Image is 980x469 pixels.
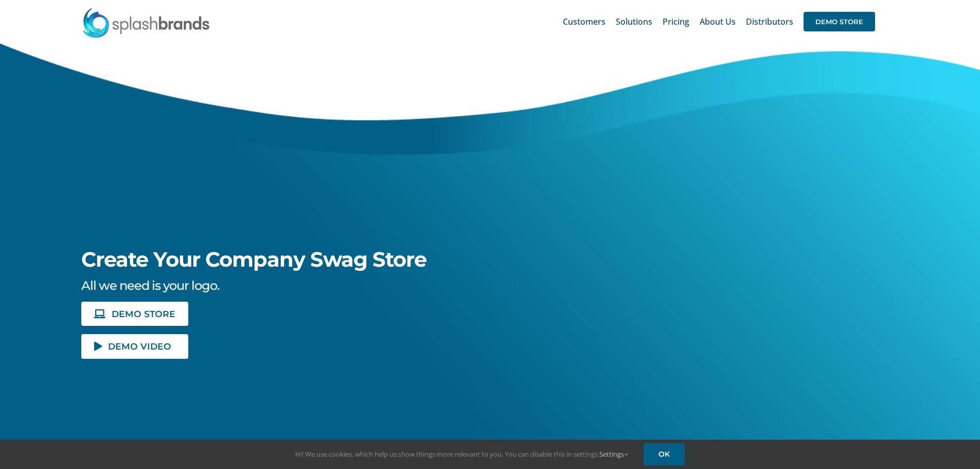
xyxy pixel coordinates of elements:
[663,18,689,26] span: Pricing
[804,12,875,31] span: DEMO STORE
[700,18,736,26] span: About Us
[81,247,426,272] span: Create Your Company Swag Store
[563,5,875,38] nav: Main Menu
[644,443,685,465] a: OK
[746,5,793,38] a: Distributors
[663,5,689,38] a: Pricing
[746,18,793,26] span: Distributors
[616,18,652,26] span: Solutions
[108,342,171,351] span: DEMO VIDEO
[599,449,628,459] a: Settings
[804,5,875,38] a: DEMO STORE
[81,278,219,293] span: All we need is your logo.
[563,18,605,26] span: Customers
[82,7,210,38] img: SplashBrands.com Logo
[563,5,605,38] a: Customers
[112,309,175,318] span: DEMO STORE
[295,449,628,459] span: Hi! We use cookies, which help us show things more relevant to you. You can disable this in setti...
[81,302,188,326] a: DEMO STORE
